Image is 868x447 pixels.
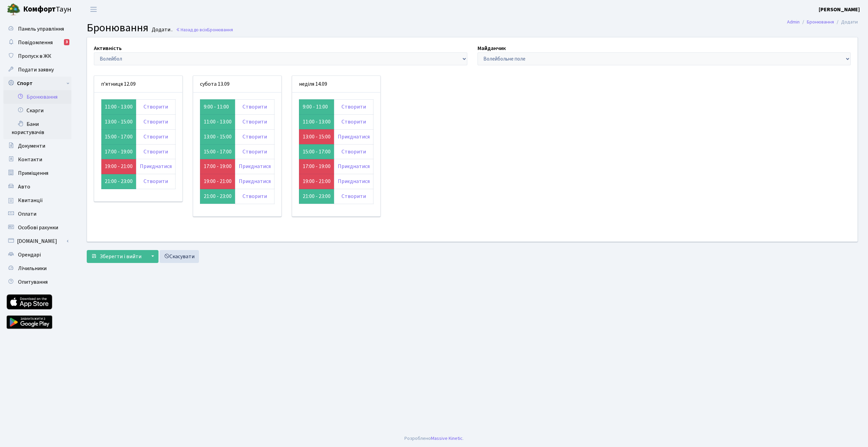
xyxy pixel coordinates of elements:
a: Створити [341,148,366,155]
a: Створити [144,118,168,126]
a: Створити [243,193,267,200]
span: Подати заявку [18,66,54,73]
a: Бронювання [807,18,834,26]
td: 21:00 - 23:00 [299,189,334,204]
td: 21:00 - 23:00 [200,189,235,204]
div: 3 [64,39,69,45]
b: [PERSON_NAME] [819,6,860,13]
a: 19:00 - 21:00 [204,178,232,185]
a: Повідомлення3 [3,36,71,49]
div: субота 13.09 [193,76,281,93]
td: 13:00 - 15:00 [101,114,136,129]
a: [DOMAIN_NAME] [3,234,71,248]
a: Створити [144,148,168,155]
div: неділя 14.09 [292,76,380,93]
a: Квитанції [3,194,71,207]
a: Створити [341,103,366,111]
a: Авто [3,180,71,194]
span: Таун [23,4,71,15]
a: Massive Kinetic [431,435,463,442]
td: 11:00 - 13:00 [101,99,136,114]
span: Квитанції [18,197,43,204]
a: Приміщення [3,166,71,180]
button: Зберегти і вийти [87,250,146,263]
a: Приєднатися [140,163,172,170]
span: Бронювання [207,27,233,33]
span: Пропуск в ЖК [18,52,51,60]
a: Admin [787,18,800,26]
span: Бронювання [87,20,148,36]
a: Створити [144,103,168,111]
a: Скасувати [160,250,199,263]
div: Розроблено . [404,435,464,442]
span: Контакти [18,156,42,163]
td: 15:00 - 17:00 [101,129,136,144]
small: Додати . [150,27,172,33]
a: Приєднатися [239,163,271,170]
a: Скарги [3,104,71,117]
span: Орендарі [18,251,41,259]
td: 15:00 - 17:00 [299,144,334,159]
a: 19:00 - 21:00 [303,178,331,185]
b: Комфорт [23,4,56,15]
span: Оплати [18,210,36,218]
a: 19:00 - 21:00 [105,163,133,170]
a: Контакти [3,153,71,166]
a: Пропуск в ЖК [3,49,71,63]
a: Оплати [3,207,71,221]
li: Додати [834,18,858,26]
a: Створити [341,118,366,126]
a: Лічильники [3,262,71,275]
span: Авто [18,183,30,191]
a: Орендарі [3,248,71,262]
a: Бани користувачів [3,117,71,139]
button: Переключити навігацію [85,4,102,15]
a: 17:00 - 19:00 [303,163,331,170]
a: Особові рахунки [3,221,71,234]
td: 9:00 - 11:00 [200,99,235,114]
a: Створити [243,133,267,140]
span: Лічильники [18,265,47,272]
a: Документи [3,139,71,153]
a: Назад до всіхБронювання [176,27,233,33]
a: Створити [341,193,366,200]
a: Створити [243,103,267,111]
a: Спорт [3,77,71,90]
td: 13:00 - 15:00 [200,129,235,144]
a: 13:00 - 15:00 [303,133,331,140]
td: 15:00 - 17:00 [200,144,235,159]
img: logo.png [7,3,20,16]
a: Приєднатися [338,178,370,185]
a: Приєднатися [239,178,271,185]
a: Створити [243,118,267,126]
td: 21:00 - 23:00 [101,174,136,189]
td: 17:00 - 19:00 [101,144,136,159]
a: Створити [144,178,168,185]
a: [PERSON_NAME] [819,5,860,14]
span: Зберегти і вийти [100,253,141,260]
td: 9:00 - 11:00 [299,99,334,114]
a: Подати заявку [3,63,71,77]
a: Бронювання [3,90,71,104]
span: Особові рахунки [18,224,58,231]
td: 11:00 - 13:00 [200,114,235,129]
a: Створити [243,148,267,155]
a: 17:00 - 19:00 [204,163,232,170]
a: Створити [144,133,168,140]
span: Документи [18,142,45,150]
a: Панель управління [3,22,71,36]
a: Приєднатися [338,163,370,170]
nav: breadcrumb [777,15,868,29]
label: Майданчик [478,44,506,52]
span: Повідомлення [18,39,53,46]
a: Опитування [3,275,71,289]
label: Активність [94,44,122,52]
div: п’ятниця 12.09 [94,76,182,93]
span: Панель управління [18,25,64,33]
span: Приміщення [18,169,48,177]
span: Опитування [18,278,48,286]
td: 11:00 - 13:00 [299,114,334,129]
a: Приєднатися [338,133,370,140]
